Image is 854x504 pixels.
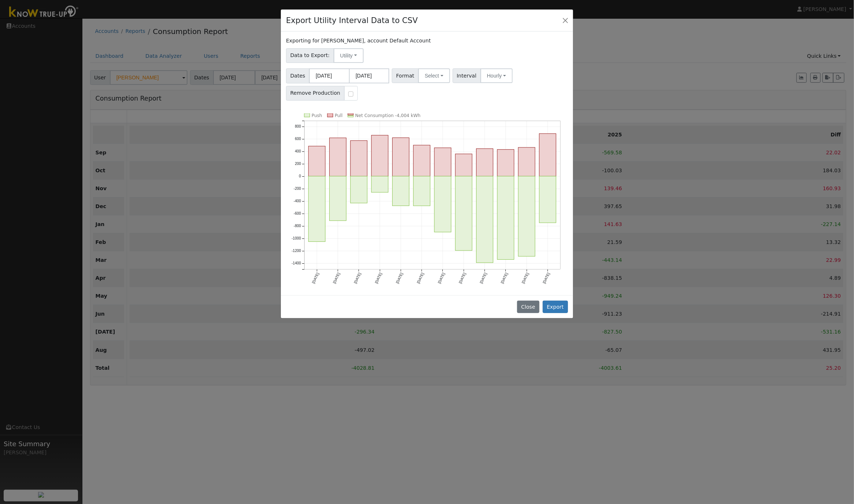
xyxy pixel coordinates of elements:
text: 800 [295,124,301,128]
button: Select [418,68,450,83]
rect: onclick="" [519,147,535,176]
rect: onclick="" [372,176,389,192]
text: -200 [294,187,301,191]
button: Export [543,301,568,313]
rect: onclick="" [393,138,409,176]
span: Dates [286,68,309,83]
rect: onclick="" [372,135,389,176]
button: Close [560,15,571,25]
text: -1200 [292,249,301,253]
button: Close [517,301,539,313]
text: [DATE] [374,272,383,284]
text: [DATE] [437,272,446,284]
rect: onclick="" [350,176,367,203]
rect: onclick="" [498,176,515,260]
span: Data to Export: [286,48,334,63]
text: Pull [335,113,343,118]
rect: onclick="" [498,150,515,176]
text: -1000 [292,237,301,241]
span: Format [392,68,419,83]
rect: onclick="" [519,176,535,257]
text: [DATE] [396,272,404,284]
span: Interval [453,68,481,83]
text: 200 [295,162,301,166]
text: [DATE] [479,272,488,284]
text: [DATE] [458,272,467,284]
rect: onclick="" [350,140,367,176]
text: 600 [295,137,301,141]
text: Push [312,113,322,118]
h4: Export Utility Interval Data to CSV [286,15,418,26]
rect: onclick="" [413,176,430,206]
button: Hourly [480,68,513,83]
text: [DATE] [416,272,425,284]
text: [DATE] [311,272,320,284]
span: Remove Production [286,86,345,101]
rect: onclick="" [309,146,326,176]
rect: onclick="" [435,176,452,232]
text: 0 [299,174,301,178]
rect: onclick="" [476,176,493,263]
rect: onclick="" [435,148,452,176]
label: Exporting for [PERSON_NAME], account Default Account [286,37,431,45]
text: -1400 [292,262,301,266]
rect: onclick="" [309,176,326,242]
text: 400 [295,149,301,153]
text: [DATE] [333,272,341,284]
text: -800 [294,224,301,228]
text: -600 [294,212,301,216]
rect: onclick="" [413,145,430,176]
rect: onclick="" [456,176,472,251]
text: [DATE] [353,272,362,284]
rect: onclick="" [540,176,557,223]
rect: onclick="" [540,133,557,176]
text: Net Consumption -4,004 kWh [355,113,421,118]
rect: onclick="" [456,154,472,176]
text: -400 [294,199,301,203]
text: [DATE] [521,272,530,284]
rect: onclick="" [476,148,493,176]
rect: onclick="" [330,138,346,176]
button: Utility [334,48,364,63]
rect: onclick="" [393,176,409,206]
text: [DATE] [500,272,509,284]
rect: onclick="" [330,176,346,221]
text: [DATE] [542,272,551,284]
